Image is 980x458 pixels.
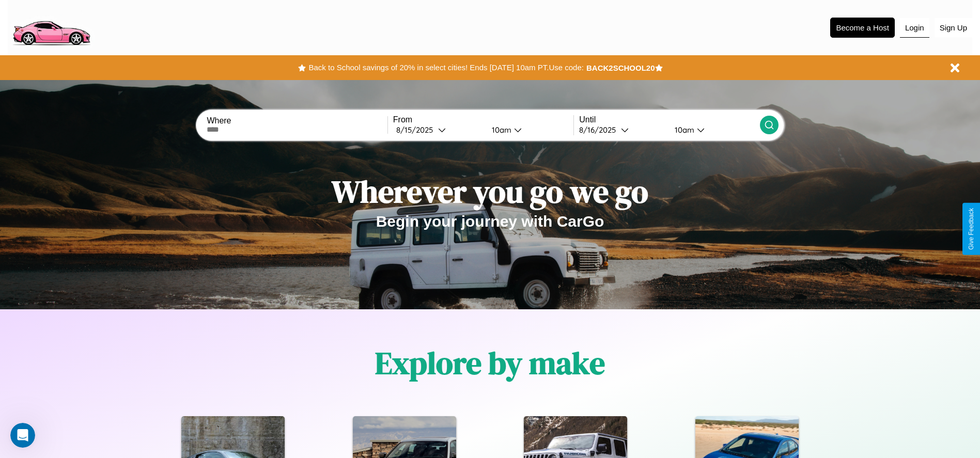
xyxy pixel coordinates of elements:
[396,125,438,135] div: 8 / 15 / 2025
[830,18,895,38] button: Become a Host
[393,124,484,135] button: 8/15/2025
[579,125,621,135] div: 8 / 16 / 2025
[968,208,975,250] div: Give Feedback
[10,423,35,448] iframe: Intercom live chat
[375,342,605,384] h1: Explore by make
[487,125,514,135] div: 10am
[579,115,759,124] label: Until
[586,64,655,72] b: BACK2SCHOOL20
[306,60,586,75] button: Back to School savings of 20% in select cities! Ends [DATE] 10am PT.Use code:
[935,18,972,37] button: Sign Up
[393,115,573,124] label: From
[8,5,95,48] img: logo
[666,124,760,135] button: 10am
[207,116,387,125] label: Where
[484,124,574,135] button: 10am
[900,18,929,38] button: Login
[670,125,697,135] div: 10am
